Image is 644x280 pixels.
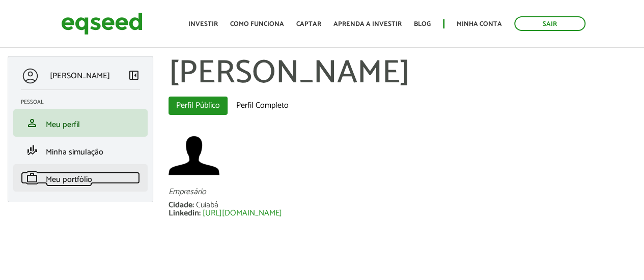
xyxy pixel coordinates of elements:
[13,164,148,192] li: Meu portfólio
[26,117,38,129] span: person
[128,69,140,81] span: left_panel_close
[21,99,148,105] h2: Pessoal
[13,137,148,164] li: Minha simulação
[13,109,148,137] li: Meu perfil
[46,145,103,159] span: Minha simulação
[296,21,321,27] a: Captar
[169,130,219,181] img: Foto de Leonardo Gregianin
[21,144,140,157] a: finance_modeMinha simulação
[196,201,218,209] div: Cuiabá
[169,201,196,209] div: Cidade
[21,117,140,129] a: personMeu perfil
[26,172,38,184] span: work
[414,21,431,27] a: Blog
[457,21,502,27] a: Minha conta
[169,56,636,91] h1: [PERSON_NAME]
[229,97,296,115] a: Perfil Completo
[169,209,203,217] div: Linkedin
[199,206,201,220] span: :
[169,130,219,181] a: Ver perfil do usuário.
[50,71,110,81] p: [PERSON_NAME]
[188,21,218,27] a: Investir
[333,21,402,27] a: Aprenda a investir
[169,188,636,196] div: Empresário
[169,97,228,115] a: Perfil Público
[26,144,38,157] span: finance_mode
[514,16,585,31] a: Sair
[61,10,143,37] img: EqSeed
[203,209,282,217] a: [URL][DOMAIN_NAME]
[46,173,92,186] span: Meu portfólio
[128,69,140,83] a: Colapsar menu
[230,21,284,27] a: Como funciona
[46,118,80,132] span: Meu perfil
[192,198,194,212] span: :
[21,172,140,184] a: workMeu portfólio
